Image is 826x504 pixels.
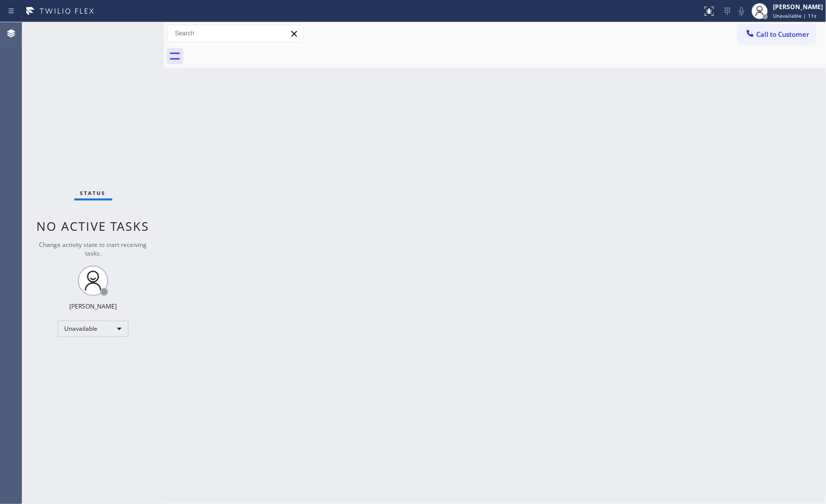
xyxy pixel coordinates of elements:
span: Unavailable | 11s [773,12,816,19]
button: Call to Customer [739,25,816,44]
div: [PERSON_NAME] [773,3,823,11]
button: Mute [735,4,749,18]
input: Search [167,25,303,41]
span: Call to Customer [756,30,809,39]
span: No active tasks [37,218,150,234]
div: Unavailable [58,321,128,337]
span: Change activity state to start receiving tasks. [39,240,147,258]
span: Status [80,189,106,196]
div: [PERSON_NAME] [69,302,117,311]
